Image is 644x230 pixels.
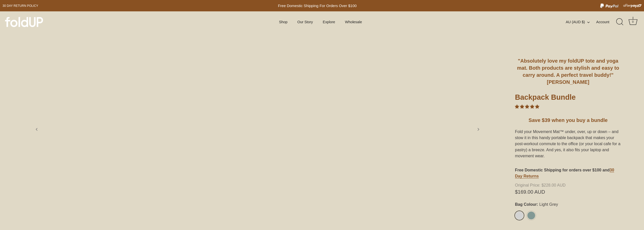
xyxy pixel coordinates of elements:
[515,183,620,187] span: $228.00 AUD
[266,17,375,27] div: Primary navigation
[538,202,558,207] span: Light Grey
[515,190,621,194] span: $169.00 AUD
[3,3,38,9] a: 30 day Return policy
[596,19,618,25] a: Account
[515,117,621,124] h5: Save $39 when you buy a bundle
[515,202,621,207] label: Bag Colour:
[614,16,626,28] a: Search
[566,20,595,24] button: AU (AUD $)
[275,17,292,27] a: Shop
[293,17,317,27] a: Our Story
[473,124,484,135] a: Next slide
[627,16,638,28] a: Cart
[318,17,339,27] a: Explore
[515,57,621,86] h5: "Absolutely love my foldUP tote and yoga mat. Both products are stylish and easy to carry around....
[515,168,610,172] strong: Free Domestic Shipping for orders over $100 and
[515,105,539,109] span: 5.00 stars
[515,93,621,104] h1: Backpack Bundle
[341,17,366,27] a: Wholesale
[630,19,635,24] div: 0
[527,211,536,220] a: Sage
[515,211,524,220] a: Light Grey
[515,129,621,159] p: Fold your Movement Mat™ under, over, up or down – and stow it in this handy portable backpack tha...
[31,124,42,135] a: Previous slide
